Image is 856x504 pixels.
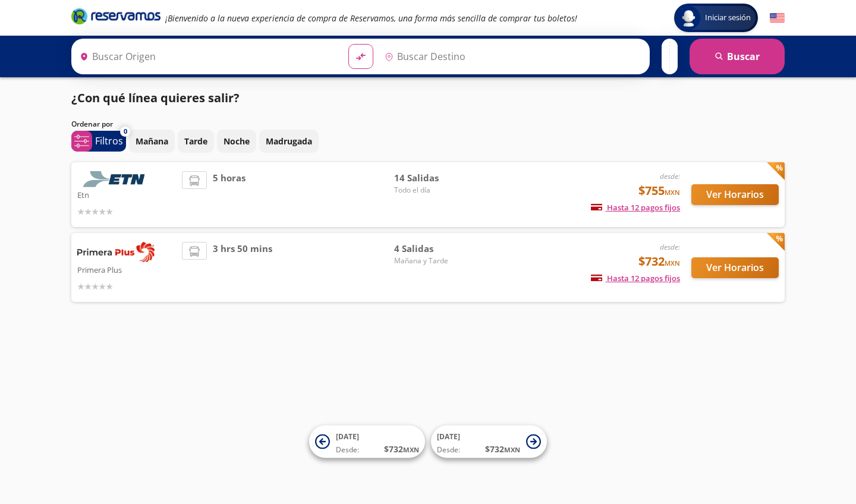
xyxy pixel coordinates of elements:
span: [DATE] [437,431,460,442]
p: Filtros [95,134,123,148]
span: 4 Salidas [394,242,477,256]
button: Noche [217,130,256,153]
span: Iniciar sesión [700,12,756,24]
p: Madrugada [266,135,312,147]
p: Tarde [184,135,207,147]
small: MXN [403,445,419,454]
span: 0 [124,127,127,137]
span: 14 Salidas [394,171,477,185]
small: MXN [665,188,680,197]
span: 5 horas [213,171,246,218]
button: 0Filtros [71,131,126,152]
img: Etn [77,171,155,187]
em: desde: [660,242,680,252]
button: Mañana [129,130,175,153]
span: $732 [638,253,680,270]
span: Desde: [336,445,359,455]
span: Hasta 12 pagos fijos [591,202,680,213]
i: Brand Logo [71,7,160,25]
em: desde: [660,171,680,181]
em: ¡Bienvenido a la nueva experiencia de compra de Reservamos, una forma más sencilla de comprar tus... [165,12,577,24]
p: Primera Plus [77,262,176,276]
span: Todo el día [394,185,477,196]
img: Primera Plus [77,242,155,262]
p: Ordenar por [71,119,113,130]
span: $755 [638,182,680,200]
button: Ver Horarios [691,257,779,278]
span: [DATE] [336,431,359,442]
button: Madrugada [259,130,319,153]
span: Mañana y Tarde [394,256,477,266]
input: Buscar Origen [75,42,339,71]
small: MXN [504,445,520,454]
button: Ver Horarios [691,184,779,205]
p: ¿Con qué línea quieres salir? [71,89,240,107]
small: MXN [665,259,680,267]
button: Buscar [690,39,785,74]
span: Hasta 12 pagos fijos [591,273,680,283]
span: $ 732 [485,443,520,455]
a: Brand Logo [71,7,160,29]
button: Tarde [178,130,214,153]
input: Buscar Destino [380,42,644,71]
button: [DATE]Desde:$732MXN [309,426,425,458]
p: Noche [224,135,250,147]
span: $ 732 [384,443,419,455]
p: Etn [77,187,176,201]
p: Mañana [136,135,168,147]
button: [DATE]Desde:$732MXN [431,426,547,458]
span: 3 hrs 50 mins [213,242,272,293]
span: Desde: [437,445,460,455]
button: English [770,11,785,26]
